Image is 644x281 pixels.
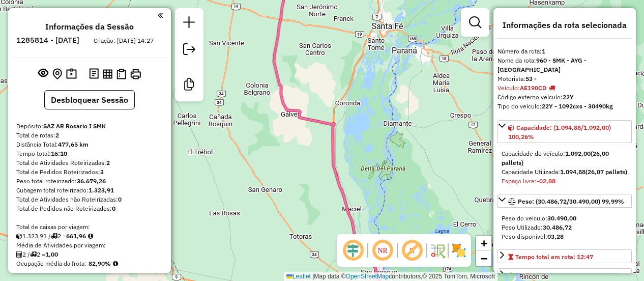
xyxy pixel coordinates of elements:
[497,145,632,190] div: Capacidade: (1.094,88/1.092,00) 100,26%
[16,122,163,131] div: Depósito:
[497,249,632,263] a: Tempo total em rota: 12:47
[508,271,591,280] div: Distância Total:
[497,74,632,83] div: Motorista:
[16,186,163,195] div: Cubagem total roteirizado:
[565,150,591,157] strong: 1.092,00
[50,66,64,82] button: Centralizar mapa no depósito ou ponto de apoio
[89,260,111,267] strong: 82,90%
[64,66,79,82] button: Painel de Sugestão
[563,93,574,101] strong: 22Y
[16,251,22,258] i: Total de Atividades
[346,273,389,280] a: OpenStreetMap
[114,67,128,81] button: Visualizar Romaneio
[118,195,122,203] strong: 0
[502,167,628,177] div: Capacidade Utilizada:
[312,273,314,280] span: |
[16,149,163,158] div: Tempo total:
[16,241,163,250] div: Média de Atividades por viagem:
[89,186,114,194] strong: 1.323,91
[560,272,591,279] span: 458,52 KM
[429,242,446,259] img: Fluxo de ruas
[179,12,199,35] a: Nova sessão e pesquisa
[547,233,564,240] strong: 03,28
[36,66,50,82] button: Exibir sessão original
[497,20,632,30] h4: Informações da rota selecionada
[497,102,632,111] div: Tipo do veículo:
[537,177,555,185] strong: -02,88
[179,74,199,97] a: Criar modelo
[400,238,424,263] span: Exibir rótulo
[502,223,628,232] div: Peso Utilizado:
[497,120,632,143] a: Capacidade: (1.094,88/1.092,00) 100,26%
[179,39,199,62] a: Exportar sessão
[106,159,110,166] strong: 2
[87,66,101,82] button: Logs desbloquear sessão
[16,131,163,140] div: Total de rotas:
[51,233,57,239] i: Total de rotas
[549,85,555,91] i: Tipo do veículo ou veículo exclusivo violado
[16,222,163,232] div: Total de caixas por viagem:
[51,150,67,157] strong: 16:10
[341,238,365,263] span: Ocultar deslocamento
[90,36,158,45] div: Criação: [DATE] 14:27
[481,252,487,265] span: −
[88,233,93,239] i: Meta Caixas/viagem: 652,00 Diferença: 9,96
[560,168,586,176] strong: 1.094,88
[112,205,115,212] strong: 0
[16,233,22,239] i: Cubagem total roteirizado
[58,140,89,148] strong: 477,65 km
[515,253,593,261] span: Tempo total em rota: 12:47
[16,204,163,213] div: Total de Pedidos não Roteirizados:
[508,124,611,140] span: Capacidade: (1.094,88/1.092,00) 100,26%
[16,232,163,241] div: 1.323,91 / 2 =
[45,250,58,258] strong: 1,00
[16,250,163,259] div: 2 / 2 =
[100,168,104,176] strong: 3
[543,223,572,231] strong: 30.486,72
[542,47,545,55] strong: 1
[520,84,546,92] strong: AE190CD
[66,232,86,240] strong: 661,96
[586,168,627,176] strong: (26,07 pallets)
[16,167,163,177] div: Total de Pedidos Roteirizados:
[542,102,613,110] strong: 22Y - 1092cxs - 30490kg
[476,251,491,266] a: Zoom out
[481,237,487,249] span: +
[502,149,628,167] div: Capacidade do veículo:
[497,93,632,102] div: Código externo veículo:
[30,251,37,258] i: Total de rotas
[16,158,163,167] div: Total de Atividades Roteirizadas:
[55,131,59,139] strong: 2
[16,177,163,186] div: Peso total roteirizado:
[113,261,118,267] em: Média calculada utilizando a maior ocupação (%Peso ou %Cubagem) de cada rota da sessão. Rotas cro...
[451,242,467,259] img: Exibir/Ocultar setores
[525,75,537,82] strong: 53 -
[502,214,576,222] span: Peso do veículo:
[497,210,632,245] div: Peso: (30.486,72/30.490,00) 99,99%
[465,12,485,33] a: Exibir filtros
[77,177,106,185] strong: 36.679,26
[502,232,628,241] div: Peso disponível:
[547,214,576,222] strong: 30.490,00
[286,273,311,280] a: Leaflet
[43,122,106,130] strong: SAZ AR Rosario I SMK
[497,47,632,56] div: Número da rota:
[45,22,134,32] h4: Informações da Sessão
[497,57,587,73] strong: 960 - SMK - AYG - [GEOGRAPHIC_DATA]
[502,177,628,186] div: Espaço livre:
[16,140,163,149] div: Distância Total:
[497,56,632,74] div: Nome da rota:
[158,9,163,21] a: Clique aqui para minimizar o painel
[44,90,135,109] button: Desbloquear Sessão
[370,238,395,263] span: Ocultar NR
[284,272,497,281] div: Map data © contributors,© 2025 TomTom, Microsoft
[518,198,624,205] span: Peso: (30.486,72/30.490,00) 99,99%
[497,194,632,208] a: Peso: (30.486,72/30.490,00) 99,99%
[16,260,86,267] span: Ocupação média da frota:
[497,83,632,93] div: Veículo:
[16,195,163,204] div: Total de Atividades não Roteirizadas:
[101,67,114,80] button: Visualizar relatório de Roteirização
[476,236,491,251] a: Zoom in
[128,67,143,81] button: Imprimir Rotas
[16,36,79,45] h6: 1285814 - [DATE]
